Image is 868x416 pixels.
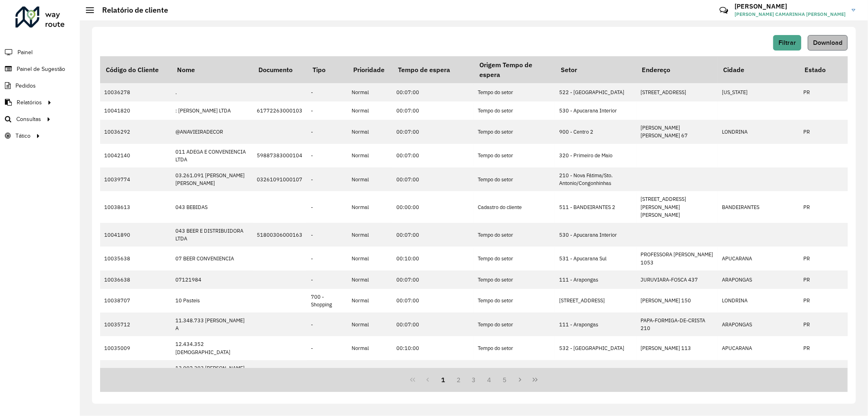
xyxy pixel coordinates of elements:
span: Painel de Sugestão [17,65,65,73]
td: Tempo do setor [474,336,555,360]
td: Normal [348,313,392,336]
td: 111 - Arapongas [555,271,636,289]
td: LONDRINA [718,120,799,143]
td: 522 - [GEOGRAPHIC_DATA] [555,83,636,101]
button: Last Page [527,372,543,387]
td: 10035009 [100,336,171,360]
td: 320 - Primeiro de Maio [555,144,636,167]
td: ARAPONGAS [718,313,799,336]
td: Normal [348,271,392,289]
button: 1 [435,372,451,387]
td: 111 - Arapongas [555,313,636,336]
td: 530 - Apucarana Interior [555,101,636,120]
td: Normal [348,191,392,223]
td: 00:07:00 [392,223,474,247]
td: 530 - Apucarana Interior [555,223,636,247]
span: Download [813,39,842,46]
td: Tempo do setor [474,271,555,289]
td: [STREET_ADDRESS] [555,289,636,313]
button: Download [808,35,848,51]
td: @ANAVIEIRADECOR [171,120,253,143]
td: 511 - BANDEIRANTES 2 [555,191,636,223]
td: 03.261.091 [PERSON_NAME] [PERSON_NAME] [171,167,253,191]
td: - [307,247,348,270]
td: 07 BEER CONVENIENCIA [171,247,253,270]
span: Relatórios [17,98,42,107]
td: - [307,120,348,143]
td: 59887383000104 [253,144,307,167]
td: - [307,144,348,167]
td: - [307,336,348,360]
td: PROFESSORA [PERSON_NAME] 1053 [636,247,718,270]
td: Cadastro do cliente [474,191,555,223]
td: 13092393000152 [253,360,307,384]
td: 00:07:00 [392,167,474,191]
td: Normal [348,289,392,313]
td: 10041890 [100,223,171,247]
span: Pedidos [15,81,36,90]
span: Consultas [16,115,41,123]
td: - [307,271,348,289]
td: Tempo do setor [474,144,555,167]
span: Tático [15,132,31,140]
td: 10036278 [100,83,171,101]
td: 00:07:00 [392,120,474,143]
td: Tempo do setor [474,360,555,384]
th: Tempo de espera [392,56,474,83]
td: 210 - Nova Fátima/Sto. Antonio/Congonhinhas [555,167,636,191]
td: Tempo do setor [474,313,555,336]
button: Filtrar [773,35,801,51]
td: 00:07:00 [392,144,474,167]
td: 131 - Londrina Sul [555,360,636,384]
td: JURUVIARA-FOSCA 437 [636,271,718,289]
td: Tempo do setor [474,247,555,270]
td: Tempo do setor [474,223,555,247]
td: Normal [348,120,392,143]
td: - [307,360,348,384]
td: 00:07:00 [392,313,474,336]
td: 00:07:00 [392,101,474,120]
td: Normal [348,83,392,101]
td: - [307,167,348,191]
button: 4 [481,372,497,387]
td: 00:07:00 [392,289,474,313]
td: 700 - Shopping [307,289,348,313]
td: Normal [348,360,392,384]
td: 043 BEBIDAS [171,191,253,223]
td: - [307,191,348,223]
td: 00:07:00 [392,83,474,101]
td: 03261091000107 [253,167,307,191]
td: 10038613 [100,191,171,223]
td: [US_STATE] [718,83,799,101]
td: . [171,83,253,101]
td: APUCARANA [718,336,799,360]
td: [PERSON_NAME] 113 [636,336,718,360]
td: [STREET_ADDRESS] [636,83,718,101]
td: Normal [348,336,392,360]
td: [STREET_ADDRESS][PERSON_NAME][PERSON_NAME] [636,191,718,223]
td: 532 - [GEOGRAPHIC_DATA] [555,336,636,360]
th: Setor [555,56,636,83]
td: 00:07:00 [392,360,474,384]
td: Tempo do setor [474,101,555,120]
span: Filtrar [778,39,796,46]
td: Normal [348,247,392,270]
h2: Relatório de cliente [94,6,168,15]
td: - [307,83,348,101]
td: 00:10:00 [392,247,474,270]
td: 07121984 [171,271,253,289]
th: Documento [253,56,307,83]
td: 10039774 [100,167,171,191]
td: 00:10:00 [392,336,474,360]
th: Cidade [718,56,799,83]
td: Tempo do setor [474,167,555,191]
td: Normal [348,101,392,120]
td: : [PERSON_NAME] LTDA [171,101,253,120]
button: 5 [497,372,512,387]
td: 11.348.733 [PERSON_NAME] A [171,313,253,336]
td: 10036292 [100,120,171,143]
th: Prioridade [348,56,392,83]
button: Next Page [512,372,528,387]
td: Tempo do setor [474,120,555,143]
td: - [307,223,348,247]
